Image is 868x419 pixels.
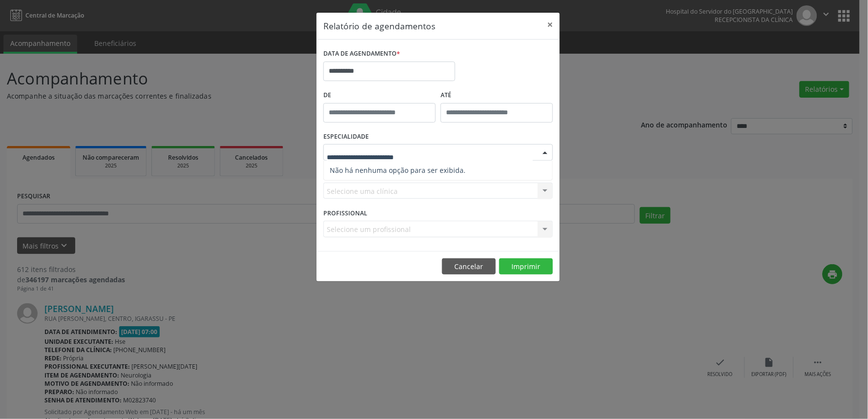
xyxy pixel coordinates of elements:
[323,206,367,221] label: PROFISSIONAL
[323,20,435,32] h5: Relatório de agendamentos
[441,88,553,103] label: ATÉ
[323,88,436,103] label: De
[323,129,369,145] label: ESPECIALIDADE
[540,13,560,37] button: Close
[323,46,400,62] label: DATA DE AGENDAMENTO
[499,258,553,275] button: Imprimir
[324,161,552,180] span: Não há nenhuma opção para ser exibida.
[442,258,496,275] button: Cancelar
